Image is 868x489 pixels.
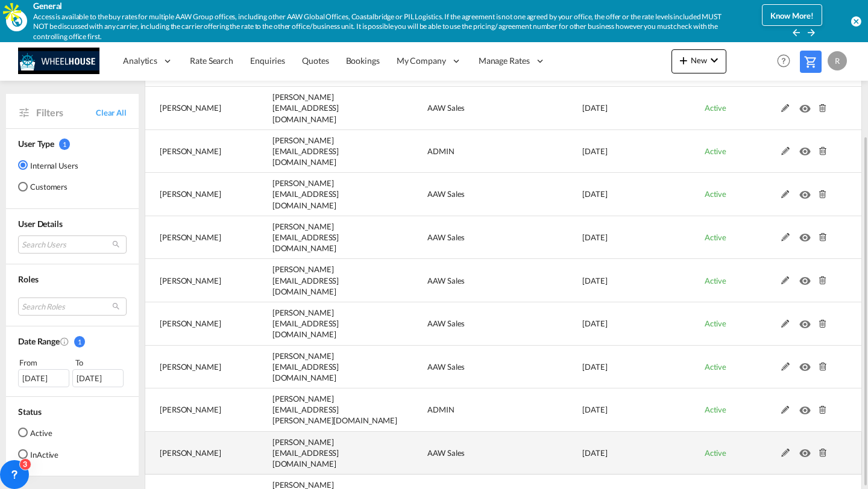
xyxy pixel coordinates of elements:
div: Analytics [115,41,181,80]
div: R [828,51,847,70]
span: Active [705,319,726,328]
md-icon: icon-eye [799,187,815,196]
md-icon: icon-eye [799,360,815,368]
span: [DATE] [582,189,607,199]
md-icon: icon-arrow-left [791,27,802,38]
span: AAW Sales [427,448,465,458]
md-icon: icon-eye [799,230,815,238]
span: [PERSON_NAME] [160,405,221,414]
button: icon-arrow-left [791,26,805,38]
td: AAW Sales [397,173,552,216]
span: 1 [74,336,85,347]
td: e.cheng@aaw.com.au [242,130,397,173]
button: icon-plus 400-fgNewicon-chevron-down [671,49,726,73]
span: [DATE] [582,405,607,414]
span: [PERSON_NAME][EMAIL_ADDRESS][DOMAIN_NAME] [272,351,339,382]
div: [DATE] [72,369,124,387]
span: New [676,55,722,65]
td: saranya.kothandan@freghtify.com [242,388,397,432]
span: Active [705,103,726,113]
span: [PERSON_NAME] [160,146,221,156]
span: Clear All [96,107,127,118]
td: Gareth Knight [145,259,242,302]
div: Manage Rates [470,41,554,80]
td: Marwan Kallas [145,87,242,130]
md-icon: Created On [60,337,69,346]
md-radio-button: InActive [18,448,58,460]
span: AAW Sales [427,232,465,242]
span: Analytics [123,55,157,67]
span: Active [705,232,726,242]
span: AAW Sales [427,103,465,113]
td: 2025-07-21 [552,173,674,216]
td: l.purvis@aaw.co.nz [242,302,397,346]
td: Aleeta Carnelio [145,432,242,475]
td: 2025-07-29 [552,130,674,173]
td: Simon Headley [145,216,242,260]
span: Active [705,276,726,285]
span: [PERSON_NAME][EMAIL_ADDRESS][DOMAIN_NAME] [272,92,339,123]
a: Bookings [338,41,388,80]
div: Access is available to the buy rates for multiple AAW Group offices, including other AAW Global O... [33,12,734,42]
span: Roles [18,274,39,284]
span: [DATE] [582,103,607,113]
td: AAW Sales [397,216,552,260]
td: 2025-03-20 [552,388,674,432]
span: [PERSON_NAME] [160,232,221,242]
span: [PERSON_NAME][EMAIL_ADDRESS][DOMAIN_NAME] [272,437,339,469]
md-icon: icon-eye [799,101,815,110]
span: User Details [18,219,63,229]
td: ADMIN [397,130,552,173]
span: [PERSON_NAME] [160,362,221,372]
md-icon: icon-eye [799,273,815,282]
td: ADMIN [397,388,552,432]
span: AAW Sales [427,189,465,199]
md-radio-button: Active [18,426,58,438]
td: Leah Purvis [145,302,242,346]
span: [PERSON_NAME][EMAIL_ADDRESS][DOMAIN_NAME] [272,264,339,296]
span: ADMIN [427,405,454,414]
md-icon: icon-eye [799,446,815,454]
span: Status [18,406,41,417]
td: Saranya K [145,388,242,432]
md-icon: icon-arrow-right [806,27,817,38]
td: 2025-03-14 [552,432,674,475]
span: Active [705,362,726,372]
td: AAW Sales [397,87,552,130]
td: 2025-09-02 [552,87,674,130]
td: AAW Sales [397,432,552,475]
div: My Company [388,41,470,80]
md-icon: icon-chevron-down [707,53,722,67]
span: [DATE] [582,146,607,156]
span: Active [705,189,726,199]
a: Enquiries [242,41,294,80]
span: Enquiries [250,55,285,66]
span: [PERSON_NAME] [160,319,221,328]
td: 2025-03-21 [552,346,674,389]
td: AAW Sales [397,302,552,346]
span: Quotes [302,55,329,66]
span: [DATE] [582,232,607,242]
span: Help [773,51,794,71]
td: Lina Emelianova [145,173,242,216]
span: [DATE] [582,276,607,285]
md-icon: icon-eye [799,144,815,152]
td: g.knight@aaw.com.au [242,259,397,302]
span: [PERSON_NAME] [160,448,221,458]
td: AAW Sales [397,346,552,389]
span: [PERSON_NAME][EMAIL_ADDRESS][DOMAIN_NAME] [272,308,339,339]
td: AAW Sales [397,259,552,302]
span: From To [DATE][DATE] [18,357,127,387]
td: a.carnelio@aaw.com.au [242,432,397,475]
td: m.kallas@aaw.com.au [242,87,397,130]
span: ADMIN [427,146,454,156]
span: [PERSON_NAME] [160,189,221,199]
span: [DATE] [582,319,607,328]
span: Active [705,146,726,156]
td: Esther Cheng [145,130,242,173]
a: Quotes [294,41,337,80]
td: s.headley@aaw.com.au [242,216,397,260]
td: b.francis@aaw.com.au [242,346,397,389]
span: My Company [397,55,446,67]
